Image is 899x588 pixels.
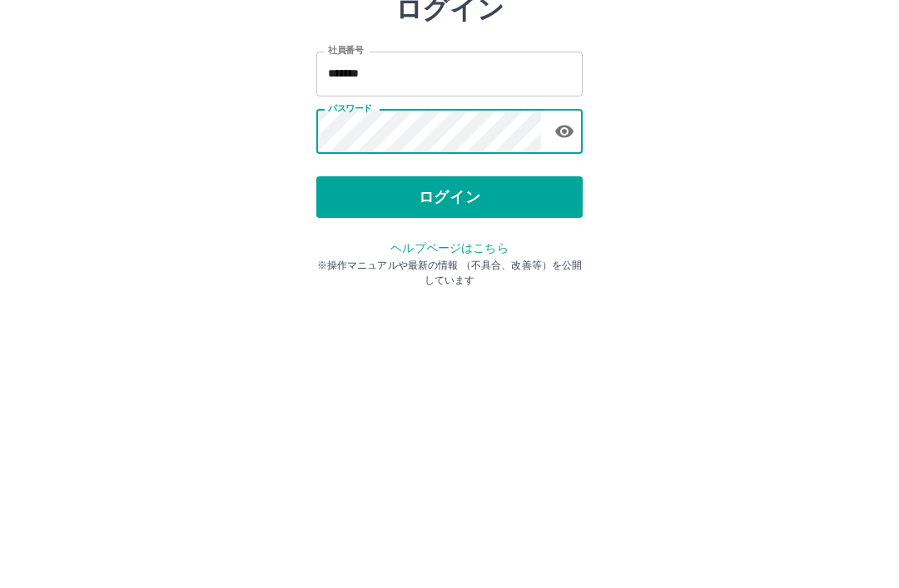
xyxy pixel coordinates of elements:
label: 社員番号 [328,156,363,168]
button: ログイン [316,288,583,329]
p: ※操作マニュアルや最新の情報 （不具合、改善等）を公開しています [316,369,583,399]
label: パスワード [328,214,372,226]
h2: ログイン [395,105,504,136]
a: ヘルプページはこちら [390,353,508,366]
